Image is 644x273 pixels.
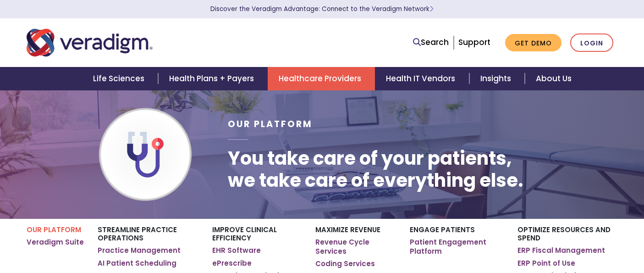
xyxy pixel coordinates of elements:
[27,28,153,58] img: Veradigm logo
[517,259,575,268] a: ERP Point of Use
[375,67,469,90] a: Health IT Vendors
[228,118,313,130] span: Our Platform
[517,246,605,255] a: ERP Fiscal Management
[98,246,181,255] a: Practice Management
[458,37,490,48] a: Support
[315,259,375,268] a: Coding Services
[158,67,268,90] a: Health Plans + Payers
[228,147,523,191] h1: You take care of your patients, we take care of everything else.
[82,67,158,90] a: Life Sciences
[27,238,84,247] a: Veradigm Suite
[268,67,375,90] a: Healthcare Providers
[469,67,525,90] a: Insights
[410,238,504,256] a: Patient Engagement Platform
[212,259,252,268] a: ePrescribe
[429,5,434,13] span: Learn More
[525,67,583,90] a: About Us
[413,36,449,49] a: Search
[570,33,613,52] a: Login
[315,238,396,256] a: Revenue Cycle Services
[210,5,434,13] a: Discover the Veradigm Advantage: Connect to the Veradigm NetworkLearn More
[98,259,176,268] a: AI Patient Scheduling
[212,246,261,255] a: EHR Software
[505,34,561,52] a: Get Demo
